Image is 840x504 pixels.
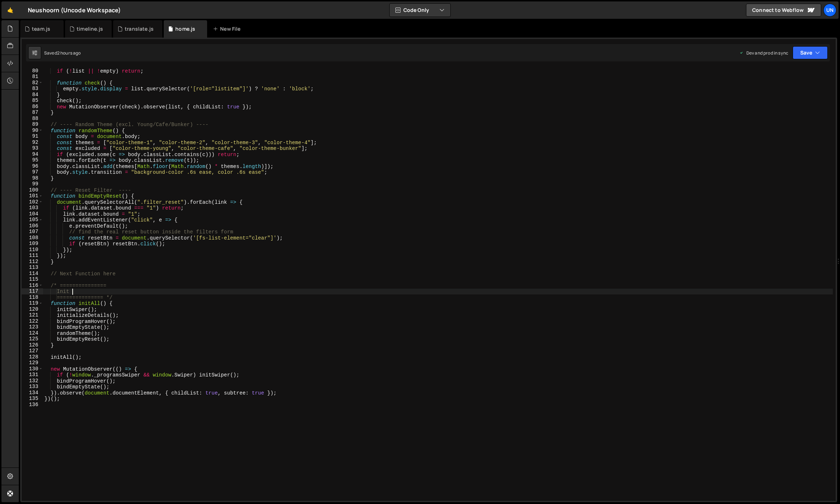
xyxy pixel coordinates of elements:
[22,366,43,372] div: 130
[22,223,43,229] div: 106
[22,109,43,116] div: 87
[175,25,195,33] div: home.js
[390,4,450,17] button: Code Only
[125,25,154,33] div: translate.js
[22,193,43,199] div: 101
[22,211,43,217] div: 104
[22,283,43,289] div: 116
[22,372,43,378] div: 131
[22,98,43,104] div: 85
[823,4,836,17] a: Un
[22,342,43,348] div: 126
[22,324,43,330] div: 123
[22,384,43,390] div: 133
[22,169,43,175] div: 97
[22,378,43,384] div: 132
[22,205,43,211] div: 103
[22,390,43,396] div: 134
[22,276,43,283] div: 115
[22,253,43,259] div: 111
[22,294,43,301] div: 118
[22,187,43,193] div: 100
[22,163,43,169] div: 96
[22,80,43,86] div: 82
[793,46,828,59] button: Save
[22,235,43,241] div: 108
[22,116,43,122] div: 88
[22,199,43,205] div: 102
[22,402,43,408] div: 136
[22,306,43,313] div: 120
[22,288,43,294] div: 117
[213,25,243,33] div: New File
[22,86,43,92] div: 83
[22,68,43,74] div: 80
[22,330,43,336] div: 124
[22,247,43,253] div: 110
[22,271,43,277] div: 114
[22,157,43,163] div: 95
[739,50,788,56] div: Dev and prod in sync
[22,318,43,324] div: 122
[22,121,43,128] div: 89
[22,241,43,247] div: 109
[22,336,43,342] div: 125
[22,92,43,98] div: 84
[22,300,43,306] div: 119
[22,264,43,271] div: 113
[22,354,43,360] div: 128
[22,259,43,265] div: 112
[77,25,103,33] div: timeline.js
[22,360,43,366] div: 129
[32,25,50,33] div: team.js
[746,4,821,17] a: Connect to Webflow
[22,175,43,181] div: 98
[1,1,19,19] a: 🤙
[22,74,43,80] div: 81
[22,312,43,318] div: 121
[22,151,43,158] div: 94
[44,50,81,56] div: Saved
[57,50,81,56] div: 2 hours ago
[22,348,43,354] div: 127
[22,217,43,223] div: 105
[22,139,43,146] div: 92
[22,229,43,235] div: 107
[22,145,43,151] div: 93
[22,181,43,187] div: 99
[22,133,43,139] div: 91
[22,128,43,134] div: 90
[22,104,43,110] div: 86
[28,6,121,14] div: Neushoorn (Uncode Workspace)
[22,396,43,402] div: 135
